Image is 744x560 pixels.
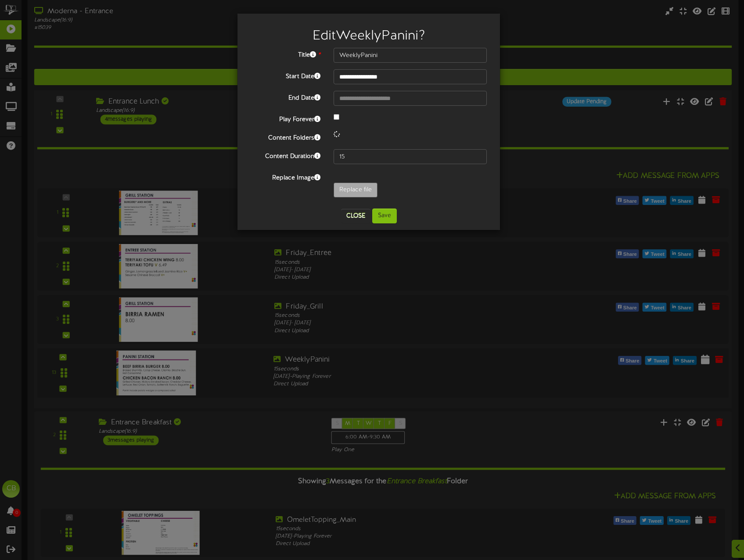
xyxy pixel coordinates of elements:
[244,112,327,124] label: Play Forever
[244,131,327,143] label: Content Folders
[244,171,327,183] label: Replace Image
[244,91,327,103] label: End Date
[251,29,487,43] h2: Edit WeeklyPanini ?
[244,48,327,60] label: Title
[244,149,327,161] label: Content Duration
[244,69,327,81] label: Start Date
[334,149,487,164] input: 15
[372,208,397,223] button: Save
[334,48,487,63] input: Title
[341,209,370,223] button: Close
